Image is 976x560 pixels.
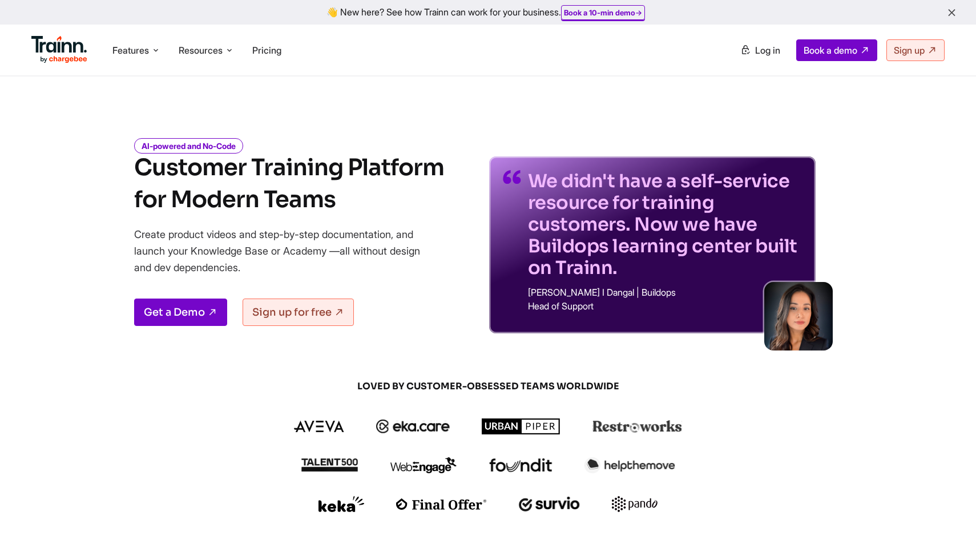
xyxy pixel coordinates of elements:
i: AI-powered and No-Code [134,138,243,154]
img: aveva logo [294,421,344,432]
a: Book a demo [796,39,877,61]
img: quotes-purple.41a7099.svg [503,170,521,184]
img: restroworks logo [592,420,682,433]
img: helpthemove logo [584,457,675,473]
a: Sign up for free [243,299,354,326]
p: Create product videos and step-by-step documentation, and launch your Knowledge Base or Academy —... [134,226,437,276]
img: Trainn Logo [31,36,87,63]
div: 👋 New here? See how Trainn can work for your business. [7,7,969,18]
img: webengage logo [390,457,457,473]
img: talent500 logo [301,458,358,472]
a: Get a Demo [134,299,227,326]
img: sabina-buildops.d2e8138.png [764,282,833,350]
img: survio logo [519,497,580,511]
img: keka logo [318,496,364,512]
img: pando logo [612,496,658,512]
h1: Customer Training Platform for Modern Teams [134,152,444,216]
p: We didn't have a self-service resource for training customers. Now we have Buildops learning cent... [528,170,802,279]
a: Pricing [252,45,281,56]
span: Book a demo [804,45,857,56]
img: urbanpiper logo [482,418,560,434]
span: Sign up [894,45,925,56]
img: finaloffer logo [396,498,487,510]
a: Book a 10-min demo→ [564,8,642,17]
b: Book a 10-min demo [564,8,635,17]
img: ekacare logo [376,420,450,433]
a: Sign up [886,39,945,61]
span: Features [112,44,149,57]
p: [PERSON_NAME] I Dangal | Buildops [528,288,802,297]
a: Log in [733,40,787,61]
span: Resources [179,44,223,57]
img: foundit logo [489,458,552,472]
p: Head of Support [528,301,802,311]
span: LOVED BY CUSTOMER-OBSESSED TEAMS WORLDWIDE [214,380,762,393]
span: Log in [755,45,780,56]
